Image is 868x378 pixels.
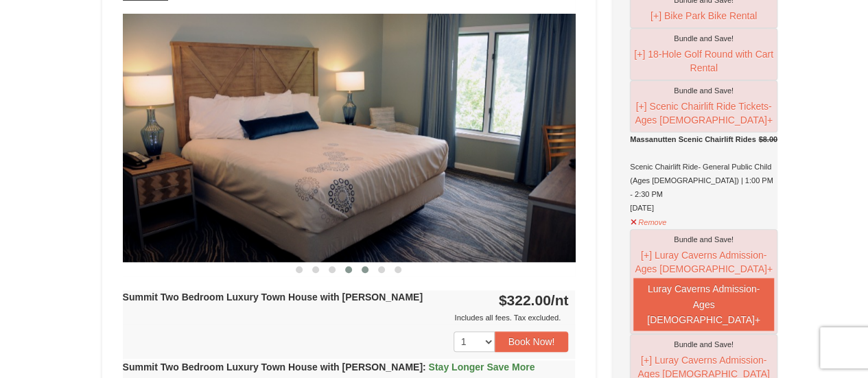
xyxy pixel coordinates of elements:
[495,331,569,352] button: Book Now!
[428,362,535,373] span: Stay Longer Save More
[123,14,576,261] img: 18876286-205-de95851f.png
[633,97,774,129] button: [+] Scenic Chairlift Ride Tickets- Ages [DEMOGRAPHIC_DATA]+
[423,362,426,373] span: :
[633,233,774,246] div: Bundle and Save!
[633,7,774,25] button: [+] Bike Park Bike Rental
[633,32,774,45] div: Bundle and Save!
[630,212,667,229] button: Remove
[499,292,569,308] strong: $322.00
[123,311,569,324] div: Includes all fees. Tax excluded.
[633,338,774,351] div: Bundle and Save!
[630,132,777,215] div: Scenic Chairlift Ride- General Public Child (Ages [DEMOGRAPHIC_DATA]) | 1:00 PM - 2:30 PM [DATE]
[630,132,777,146] div: Massanutten Scenic Chairlift Rides
[123,362,535,373] strong: Summit Two Bedroom Luxury Town House with [PERSON_NAME]
[551,292,569,308] span: /nt
[123,292,423,303] strong: Summit Two Bedroom Luxury Town House with [PERSON_NAME]
[633,84,774,97] div: Bundle and Save!
[633,278,774,331] button: Luray Caverns Admission- Ages [DEMOGRAPHIC_DATA]+
[633,246,774,278] button: [+] Luray Caverns Admission- Ages [DEMOGRAPHIC_DATA]+
[633,45,774,77] button: [+] 18-Hole Golf Round with Cart Rental
[758,135,777,143] del: $8.00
